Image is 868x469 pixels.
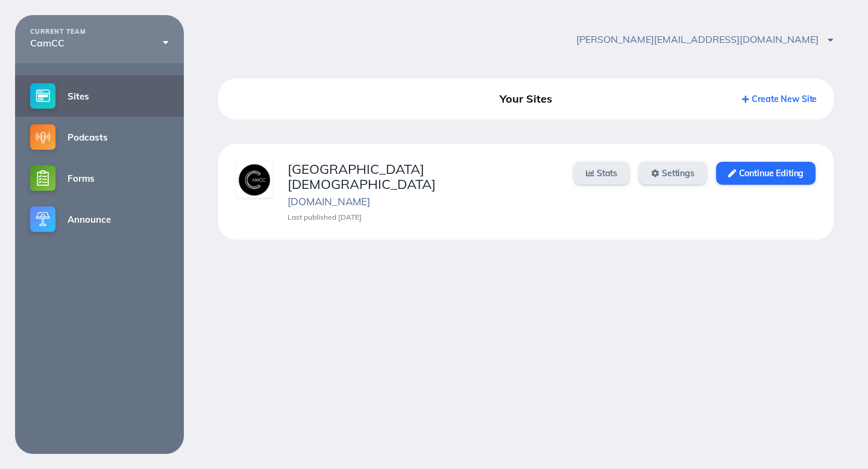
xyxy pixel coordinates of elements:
[288,162,559,193] div: [GEOGRAPHIC_DATA][DEMOGRAPHIC_DATA]
[236,162,272,198] img: vievzmvafxvnastf.png
[716,162,816,185] a: Continue Editing
[30,206,55,232] img: announce-small@2x.png
[30,165,55,191] img: forms-small@2x.png
[15,75,184,116] a: Sites
[429,88,623,110] div: Your Sites
[742,94,817,104] a: Create New Site
[30,83,55,109] img: sites-small@2x.png
[30,124,55,150] img: podcasts-small@2x.png
[288,195,370,208] a: [DOMAIN_NAME]
[30,28,169,36] div: CURRENT TEAM
[574,162,629,185] a: Stats
[30,37,169,48] div: CamCC
[639,162,706,185] a: Settings
[576,33,834,45] span: [PERSON_NAME][EMAIL_ADDRESS][DOMAIN_NAME]
[15,158,184,199] a: Forms
[15,199,184,240] a: Announce
[288,213,559,222] div: Last published [DATE]
[15,116,184,158] a: Podcasts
